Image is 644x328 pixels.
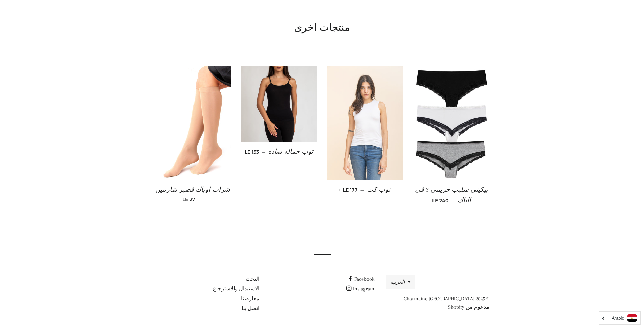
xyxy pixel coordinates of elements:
[612,316,624,320] i: Arabic
[213,286,259,292] a: الاستبدال والاسترجاع
[367,186,391,193] span: توب كت
[241,296,259,302] a: معارضنا
[245,149,259,155] span: LE 153
[155,21,490,35] h2: منتجات اخرى
[155,180,231,208] a: شراب اوباك قصير شارمين — LE 27
[348,276,374,282] a: Facebook
[241,142,317,161] a: توب حماله ساده — LE 153
[386,275,415,289] button: العربية
[451,198,455,204] span: —
[327,180,403,199] a: توب كت — LE 177
[155,186,230,193] span: شراب اوباك قصير شارمين
[242,305,259,311] a: اتصل بنا
[262,149,265,155] span: —
[414,180,490,210] a: بيكينى سليب حريمى 3 فى الباك — LE 240
[182,196,195,202] span: LE 27
[246,276,259,282] a: البحث
[340,187,358,193] span: LE 177
[415,186,488,204] span: بيكينى سليب حريمى 3 فى الباك
[198,196,202,202] span: —
[432,198,448,204] span: LE 240
[448,304,489,310] a: مدعوم من Shopify
[346,286,374,292] a: Instagram
[268,148,313,155] span: توب حماله ساده
[384,294,489,311] p: © 2025,
[360,187,364,193] span: —
[603,314,637,322] a: Arabic
[404,296,474,302] a: Charmaine [GEOGRAPHIC_DATA]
